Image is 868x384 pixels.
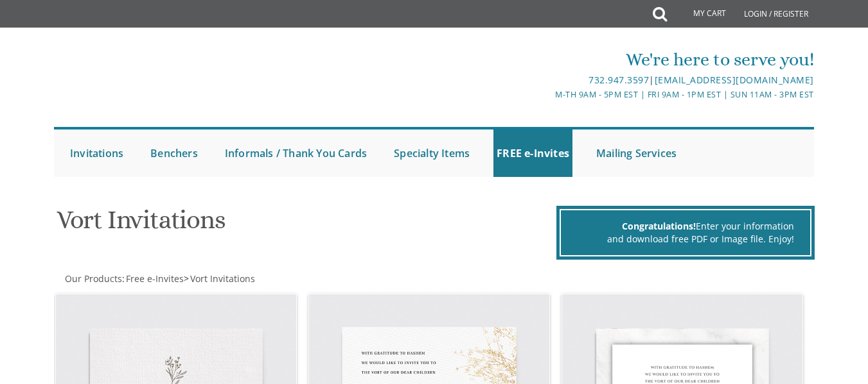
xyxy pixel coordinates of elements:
span: Vort Invitations [190,272,255,285]
a: Vort Invitations [189,272,255,285]
span: Free e-Invites [126,272,184,285]
a: FREE e-Invites [493,129,572,177]
a: 732.947.3597 [589,74,649,86]
div: and download free PDF or Image file. Enjoy! [577,233,794,246]
h1: Vort Invitations [57,206,554,244]
a: Our Products [64,272,122,285]
a: Free e-Invites [125,272,184,285]
a: Benchers [147,129,201,177]
a: Mailing Services [593,129,680,177]
a: Specialty Items [391,129,473,177]
div: : [54,272,434,285]
div: M-Th 9am - 5pm EST | Fri 9am - 1pm EST | Sun 11am - 3pm EST [308,88,814,101]
a: Invitations [67,129,127,177]
span: > [184,272,255,285]
span: Congratulations! [622,220,696,232]
a: My Cart [666,1,735,27]
a: Informals / Thank You Cards [222,129,370,177]
div: | [308,72,814,88]
a: [EMAIL_ADDRESS][DOMAIN_NAME] [655,74,814,86]
div: We're here to serve you! [308,47,814,72]
div: Enter your information [577,220,794,233]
